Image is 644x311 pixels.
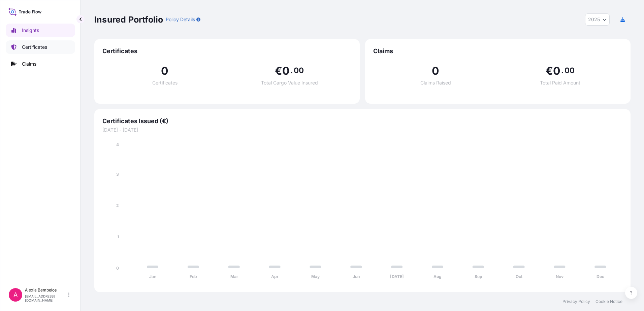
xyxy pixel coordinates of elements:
tspan: 4 [116,142,119,147]
span: Claims Raised [420,80,451,85]
tspan: Aug [433,274,442,279]
span: Certificates [102,47,352,55]
span: 00 [294,68,304,73]
span: € [546,66,553,76]
p: [EMAIL_ADDRESS][DOMAIN_NAME] [25,294,67,302]
a: Cookie Notice [595,299,622,304]
span: 0 [161,66,168,76]
span: Claims [373,47,622,55]
span: 00 [565,68,575,73]
tspan: 2 [116,203,119,208]
p: Alexia Bembelos [25,287,67,293]
tspan: 1 [117,234,119,239]
tspan: Mar [230,274,238,279]
tspan: May [311,274,320,279]
tspan: Jan [149,274,156,279]
span: Certificates Issued (€) [102,117,622,125]
tspan: 0 [116,266,119,271]
tspan: Apr [271,274,279,279]
a: Certificates [6,40,75,54]
span: . [561,68,563,73]
span: A [13,291,18,298]
p: Insights [22,27,39,34]
span: 0 [553,66,560,76]
a: Privacy Policy [562,299,590,304]
p: Insured Portfolio [94,14,163,25]
a: Claims [6,57,75,71]
p: Claims [22,61,36,67]
p: Policy Details [166,16,195,23]
a: Insights [6,24,75,37]
tspan: [DATE] [390,274,404,279]
span: Total Cargo Value Insured [261,80,318,85]
tspan: Oct [516,274,523,279]
span: Total Paid Amount [540,80,580,85]
span: 0 [282,66,290,76]
tspan: Sep [475,274,482,279]
span: Certificates [152,80,178,85]
tspan: 3 [116,172,119,177]
span: [DATE] - [DATE] [102,127,622,133]
tspan: Nov [556,274,564,279]
button: Year Selector [585,13,610,26]
tspan: Jun [353,274,360,279]
span: € [275,66,282,76]
span: . [290,68,293,73]
p: Certificates [22,44,47,50]
span: 2025 [588,16,600,23]
tspan: Feb [190,274,197,279]
span: 0 [432,66,439,76]
tspan: Dec [597,274,604,279]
